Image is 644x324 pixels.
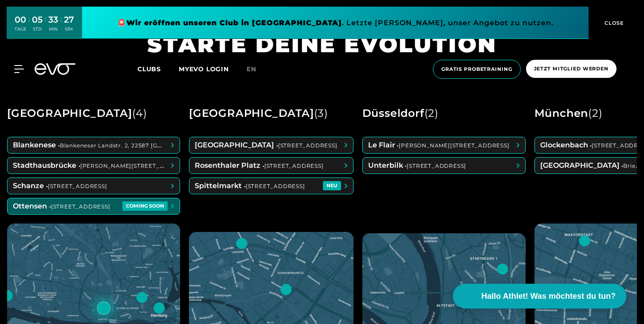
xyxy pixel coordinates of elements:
button: CLOSE [589,7,637,39]
a: en [247,64,267,74]
div: [GEOGRAPHIC_DATA] [189,103,328,123]
div: : [28,14,30,38]
div: München [534,103,603,123]
div: Düsseldorf [362,103,439,123]
div: : [45,14,46,38]
span: Jetzt Mitglied werden [534,65,609,73]
button: Hallo Athlet! Was möchtest du tun? [453,284,626,309]
div: 05 [32,13,43,26]
a: Gratis Probetraining [430,60,523,79]
span: Clubs [137,65,161,73]
div: TAGE [15,26,26,32]
span: ( 4 ) [132,107,147,120]
div: [GEOGRAPHIC_DATA] [7,103,147,123]
a: Jetzt Mitglied werden [523,60,619,79]
div: 33 [48,13,58,26]
div: 00 [15,13,26,26]
a: MYEVO LOGIN [179,65,229,73]
div: STD [32,26,43,32]
div: 27 [64,13,74,26]
span: ( 2 ) [588,107,602,120]
span: CLOSE [602,19,624,27]
div: SEK [64,26,74,32]
span: Gratis Probetraining [441,66,512,73]
span: ( 3 ) [314,107,328,120]
span: Hallo Athlet! Was möchtest du tun? [481,290,616,302]
span: ( 2 ) [424,107,439,120]
div: : [60,14,62,38]
div: MIN [48,26,58,32]
span: en [247,65,256,73]
a: Clubs [137,65,179,73]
